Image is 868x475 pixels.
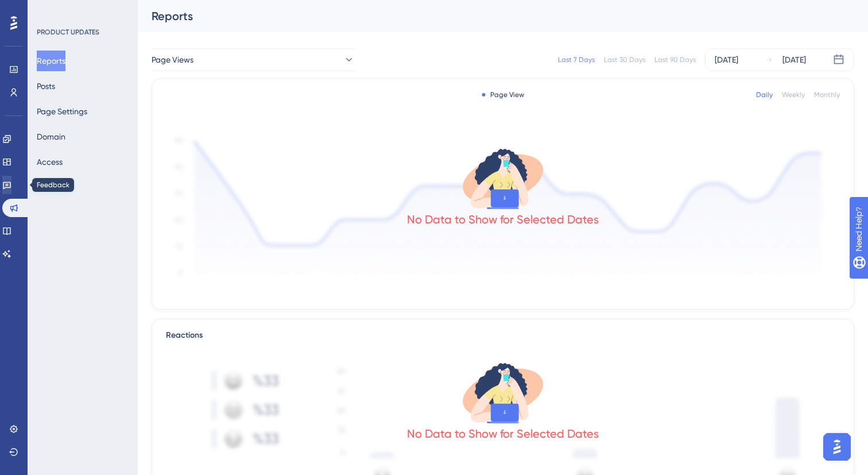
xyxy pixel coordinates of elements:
[152,8,826,24] div: Reports
[814,90,840,99] div: Monthly
[482,90,524,99] div: Page View
[756,90,773,99] div: Daily
[37,152,63,172] button: Access
[604,55,645,64] div: Last 30 Days
[152,53,193,67] span: Page Views
[37,76,55,96] button: Posts
[27,3,72,17] span: Need Help?
[782,90,805,99] div: Weekly
[37,126,65,147] button: Domain
[152,48,355,71] button: Page Views
[407,211,599,227] div: No Data to Show for Selected Dates
[166,329,840,342] div: Reactions
[715,53,738,67] div: [DATE]
[782,53,806,67] div: [DATE]
[654,55,696,64] div: Last 90 Days
[407,426,599,442] div: No Data to Show for Selected Dates
[37,28,99,37] div: PRODUCT UPDATES
[37,101,87,122] button: Page Settings
[820,430,854,464] iframe: UserGuiding AI Assistant Launcher
[37,51,65,71] button: Reports
[558,55,595,64] div: Last 7 Days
